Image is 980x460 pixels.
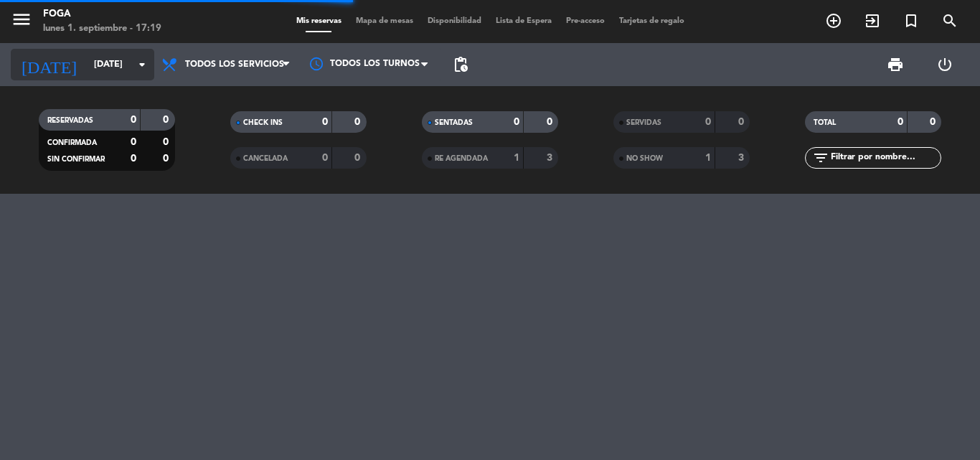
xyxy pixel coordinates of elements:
[11,9,32,30] i: menu
[705,153,711,163] strong: 1
[322,153,328,163] strong: 0
[185,60,284,70] span: Todos los servicios
[705,117,711,127] strong: 0
[163,115,171,125] strong: 0
[920,43,969,86] div: LOG OUT
[547,117,555,127] strong: 0
[887,56,904,73] span: print
[163,137,171,147] strong: 0
[243,119,283,126] span: CHECK INS
[43,7,161,22] div: FOGA
[11,49,87,80] i: [DATE]
[738,153,747,163] strong: 3
[930,117,938,127] strong: 0
[133,56,151,73] i: arrow_drop_down
[559,17,612,25] span: Pre-acceso
[354,117,363,127] strong: 0
[626,155,663,162] span: NO SHOW
[435,155,488,162] span: RE AGENDADA
[131,115,136,125] strong: 0
[354,153,363,163] strong: 0
[514,153,519,163] strong: 1
[43,22,161,36] div: lunes 1. septiembre - 17:19
[864,12,881,29] i: exit_to_app
[812,149,829,166] i: filter_list
[243,155,288,162] span: CANCELADA
[11,9,32,35] button: menu
[349,17,420,25] span: Mapa de mesas
[163,154,171,164] strong: 0
[626,119,661,126] span: SERVIDAS
[612,17,692,25] span: Tarjetas de regalo
[547,153,555,163] strong: 3
[131,137,136,147] strong: 0
[903,12,920,29] i: turned_in_not
[420,17,489,25] span: Disponibilidad
[936,56,953,73] i: power_settings_new
[738,117,747,127] strong: 0
[452,56,469,73] span: pending_actions
[897,117,903,127] strong: 0
[322,117,328,127] strong: 0
[814,119,836,126] span: TOTAL
[489,17,559,25] span: Lista de Espera
[47,156,105,163] span: SIN CONFIRMAR
[825,12,842,29] i: add_circle_outline
[829,150,941,166] input: Filtrar por nombre...
[131,154,136,164] strong: 0
[514,117,519,127] strong: 0
[47,117,93,124] span: RESERVADAS
[289,17,349,25] span: Mis reservas
[47,139,97,146] span: CONFIRMADA
[435,119,473,126] span: SENTADAS
[941,12,958,29] i: search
